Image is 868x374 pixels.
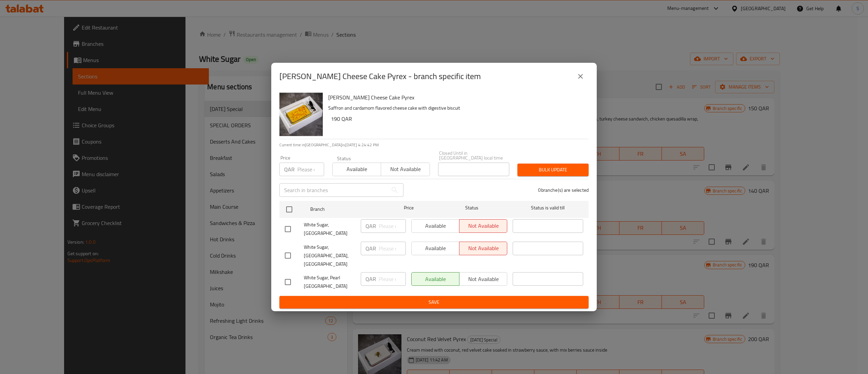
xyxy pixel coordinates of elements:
[384,164,427,174] span: Not available
[517,164,589,176] button: Bulk update
[366,244,376,253] p: QAR
[285,298,583,306] span: Save
[538,187,589,193] p: 0 branche(s) are selected
[279,71,481,82] h2: [PERSON_NAME] Cheese Cake Pyrex - branch specific item
[279,142,589,148] p: Current time in [GEOGRAPHIC_DATA] is [DATE] 4:24:42 PM
[310,205,381,213] span: Branch
[279,93,323,136] img: Elba Cheese Cake Pyrex
[335,164,378,174] span: Available
[304,243,355,268] span: White Sugar, [GEOGRAPHIC_DATA], [GEOGRAPHIC_DATA]
[284,165,295,173] p: QAR
[523,166,583,174] span: Bulk update
[437,204,507,212] span: Status
[304,274,355,291] span: White Sugar, Pearl [GEOGRAPHIC_DATA]
[331,114,583,124] h6: 190 QAR
[572,68,589,85] button: close
[297,163,324,176] input: Please enter price
[328,104,583,112] p: Saffron and cardamom flavored cheese cake with digestive biscuit
[379,219,406,233] input: Please enter price
[366,222,376,230] p: QAR
[379,272,406,286] input: Please enter price
[328,93,583,102] h6: [PERSON_NAME] Cheese Cake Pyrex
[279,183,388,197] input: Search in branches
[513,204,583,212] span: Status is valid till
[304,221,355,238] span: White Sugar, [GEOGRAPHIC_DATA]
[332,163,381,176] button: Available
[366,275,376,283] p: QAR
[379,242,406,255] input: Please enter price
[381,163,430,176] button: Not available
[386,204,431,212] span: Price
[279,296,589,308] button: Save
